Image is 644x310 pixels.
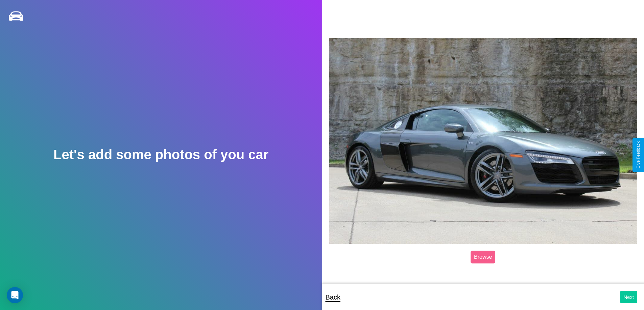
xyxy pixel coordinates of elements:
button: Next [620,291,637,303]
div: Open Intercom Messenger [7,287,23,303]
label: Browse [471,251,495,263]
div: Give Feedback [636,141,641,169]
h2: Let's add some photos of you car [53,147,268,162]
p: Back [326,291,340,303]
img: posted [329,38,638,244]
